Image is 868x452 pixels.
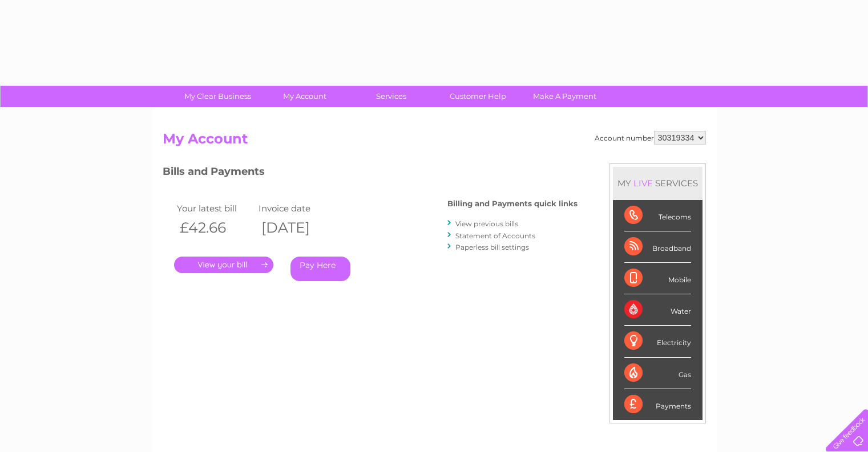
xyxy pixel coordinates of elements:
[455,231,535,240] a: Statement of Accounts
[624,263,691,294] div: Mobile
[518,86,612,107] a: Make A Payment
[257,86,352,107] a: My Account
[455,243,529,251] a: Paperless bill settings
[344,86,438,107] a: Services
[595,131,706,145] div: Account number
[631,178,655,189] div: LIVE
[447,199,578,208] h4: Billing and Payments quick links
[613,167,703,199] div: MY SERVICES
[174,201,256,216] td: Your latest bill
[256,201,338,216] td: Invoice date
[290,257,350,281] a: Pay Here
[624,326,691,357] div: Electricity
[163,163,578,183] h3: Bills and Payments
[624,389,691,420] div: Payments
[174,257,273,273] a: .
[624,200,691,231] div: Telecoms
[174,216,256,239] th: £42.66
[624,231,691,263] div: Broadband
[455,219,518,228] a: View previous bills
[256,216,338,239] th: [DATE]
[624,358,691,389] div: Gas
[624,294,691,326] div: Water
[171,86,265,107] a: My Clear Business
[431,86,525,107] a: Customer Help
[163,131,706,153] h2: My Account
